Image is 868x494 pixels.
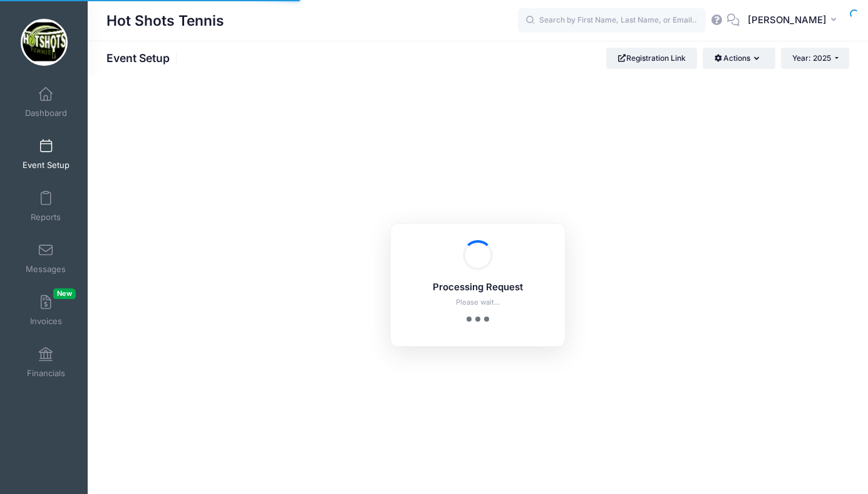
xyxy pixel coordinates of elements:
a: Messages [16,236,76,280]
a: Event Setup [16,132,76,176]
span: New [53,288,76,299]
span: Invoices [30,316,62,327]
a: Financials [16,340,76,384]
button: Actions [703,48,775,69]
h5: Processing Request [407,282,549,293]
a: InvoicesNew [16,288,76,332]
a: Registration Link [606,48,697,69]
a: Reports [16,184,76,228]
button: Year: 2025 [781,48,849,69]
img: Hot Shots Tennis [21,19,68,66]
span: Financials [27,368,65,379]
span: Year: 2025 [792,53,831,63]
span: Dashboard [25,108,67,118]
button: [PERSON_NAME] [740,6,849,35]
a: Dashboard [16,80,76,124]
h1: Event Setup [106,51,180,65]
span: Reports [31,212,61,223]
h1: Hot Shots Tennis [106,6,224,35]
span: Messages [26,264,66,275]
span: Event Setup [23,160,70,171]
p: Please wait... [407,297,549,308]
span: [PERSON_NAME] [748,13,827,27]
input: Search by First Name, Last Name, or Email... [518,8,706,33]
